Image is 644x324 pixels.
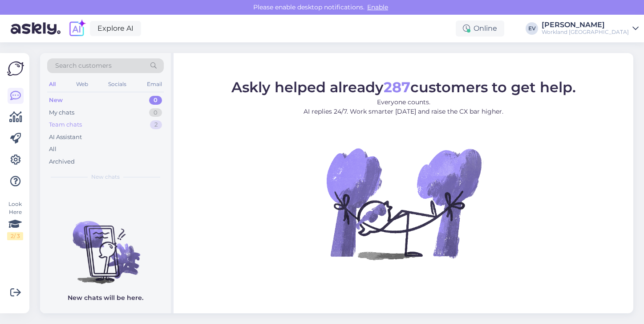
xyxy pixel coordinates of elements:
[68,293,143,303] p: New chats will be here.
[7,232,23,240] div: 2 / 3
[55,61,112,70] span: Search customers
[456,21,504,37] div: Online
[49,133,82,142] div: AI Assistant
[384,78,410,95] b: 287
[542,21,639,36] a: [PERSON_NAME]Workland [GEOGRAPHIC_DATA]
[231,97,576,116] p: Everyone counts. AI replies 24/7. Work smarter [DATE] and raise the CX bar higher.
[365,3,391,11] span: Enable
[106,78,128,90] div: Socials
[49,120,82,129] div: Team chats
[542,29,629,36] div: Workland [GEOGRAPHIC_DATA]
[231,78,576,95] span: Askly helped already customers to get help.
[7,200,23,240] div: Look Here
[90,21,141,36] a: Explore AI
[49,96,63,105] div: New
[47,78,57,90] div: All
[49,145,57,154] div: All
[40,205,171,285] img: No chats
[49,157,75,166] div: Archived
[150,120,162,129] div: 2
[324,123,484,283] img: No Chat active
[7,60,24,77] img: Askly Logo
[542,21,629,29] div: [PERSON_NAME]
[526,22,538,35] div: EV
[74,78,90,90] div: Web
[149,96,162,105] div: 0
[91,173,120,181] span: New chats
[145,78,164,90] div: Email
[49,108,74,117] div: My chats
[149,108,162,117] div: 0
[68,19,86,38] img: explore-ai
